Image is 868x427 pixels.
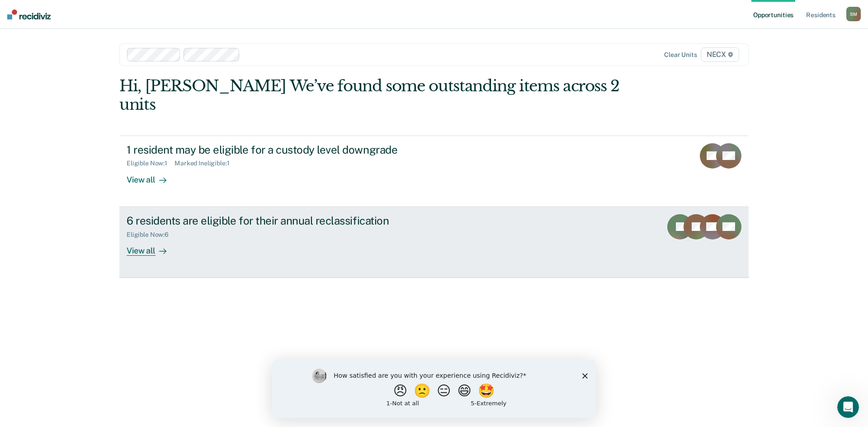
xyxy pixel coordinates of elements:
[664,51,697,59] div: Clear units
[175,160,236,167] div: Marked Ineligible : 1
[127,231,176,239] div: Eligible Now : 6
[272,360,596,418] iframe: Survey by Kim from Recidiviz
[837,396,859,418] iframe: Intercom live chat
[127,167,177,185] div: View all
[701,47,739,62] span: NECX
[127,143,444,156] div: 1 resident may be eligible for a custody level downgrade
[846,7,861,21] button: SM
[7,9,51,19] img: Recidiviz
[846,7,861,21] div: S M
[127,214,444,227] div: 6 residents are eligible for their annual reclassification
[127,238,177,256] div: View all
[119,207,749,278] a: 6 residents are eligible for their annual reclassificationEligible Now:6View all
[119,77,623,114] div: Hi, [PERSON_NAME] We’ve found some outstanding items across 2 units
[127,160,175,167] div: Eligible Now : 1
[119,136,749,207] a: 1 resident may be eligible for a custody level downgradeEligible Now:1Marked Ineligible:1View all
